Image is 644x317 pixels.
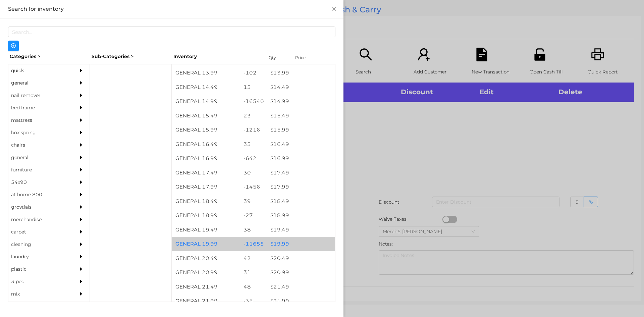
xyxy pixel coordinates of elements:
i: icon: caret-right [79,180,84,184]
div: bed frame [8,102,69,114]
div: chairs [8,139,69,151]
i: icon: caret-right [79,242,84,247]
i: icon: caret-right [79,205,84,209]
i: icon: caret-right [79,118,84,122]
div: merchandise [8,213,69,226]
div: laundry [8,251,69,263]
div: -1456 [240,180,267,194]
div: -35 [240,294,267,308]
i: icon: close [331,6,337,12]
i: icon: caret-right [79,229,84,234]
div: appliances [8,300,69,313]
div: $ 19.49 [267,223,335,237]
div: 3 pec [8,275,69,288]
div: 30 [240,166,267,180]
div: 31 [240,265,267,280]
div: Categories > [8,51,90,62]
div: GENERAL 13.99 [172,66,240,80]
div: $ 13.99 [267,66,335,80]
div: GENERAL 14.49 [172,80,240,95]
i: icon: caret-right [79,130,84,135]
div: 15 [240,80,267,95]
i: icon: caret-right [79,81,84,85]
div: 54x90 [8,176,69,189]
div: quick [8,64,69,77]
div: -27 [240,208,267,223]
i: icon: caret-right [79,105,84,110]
div: mattress [8,114,69,126]
div: $ 14.99 [267,94,335,109]
div: Price [293,53,320,62]
div: plastic [8,263,69,275]
div: GENERAL 21.49 [172,280,240,294]
div: GENERAL 15.99 [172,123,240,137]
div: $ 15.49 [267,109,335,123]
i: icon: caret-right [79,254,84,259]
div: 42 [240,251,267,266]
div: $ 21.99 [267,294,335,308]
div: -642 [240,151,267,166]
i: icon: caret-right [79,217,84,222]
div: GENERAL 20.99 [172,265,240,280]
div: GENERAL 20.49 [172,251,240,266]
div: furniture [8,164,69,176]
div: -16540 [240,94,267,109]
div: GENERAL 18.99 [172,208,240,223]
div: GENERAL 19.49 [172,223,240,237]
input: Search... [8,27,335,37]
div: GENERAL 17.99 [172,180,240,194]
div: $ 20.49 [267,251,335,266]
div: $ 16.49 [267,137,335,152]
div: 48 [240,280,267,294]
div: $ 19.99 [267,237,335,251]
div: GENERAL 17.49 [172,166,240,180]
div: -11655 [240,237,267,251]
div: $ 16.99 [267,151,335,166]
div: $ 17.49 [267,166,335,180]
i: icon: caret-right [79,279,84,284]
div: grovtials [8,201,69,213]
i: icon: caret-right [79,68,84,73]
div: GENERAL 19.99 [172,237,240,251]
div: Qty [267,53,287,62]
div: $ 18.99 [267,208,335,223]
div: GENERAL 16.49 [172,137,240,152]
div: $ 20.99 [267,265,335,280]
div: 39 [240,194,267,209]
div: 38 [240,223,267,237]
div: nail remover [8,89,69,102]
div: mix [8,288,69,300]
div: 35 [240,137,267,152]
div: -102 [240,66,267,80]
div: at home 800 [8,189,69,201]
div: general [8,151,69,164]
div: cleaning [8,238,69,251]
div: $ 21.49 [267,280,335,294]
div: $ 18.49 [267,194,335,209]
i: icon: caret-right [79,267,84,271]
div: Search for inventory [8,5,335,13]
button: icon: plus-circle [8,41,19,51]
div: carpet [8,226,69,238]
i: icon: caret-right [79,143,84,147]
div: Inventory [173,53,260,60]
div: GENERAL 18.49 [172,194,240,209]
i: icon: caret-right [79,155,84,160]
div: $ 14.49 [267,80,335,95]
div: $ 17.99 [267,180,335,194]
i: icon: caret-right [79,192,84,197]
div: Sub-Categories > [90,51,172,62]
i: icon: caret-right [79,167,84,172]
div: GENERAL 16.99 [172,151,240,166]
div: GENERAL 15.49 [172,109,240,123]
i: icon: caret-right [79,93,84,98]
div: GENERAL 14.99 [172,94,240,109]
i: icon: caret-right [79,292,84,296]
div: box spring [8,126,69,139]
div: GENERAL 21.99 [172,294,240,308]
div: -1216 [240,123,267,137]
div: general [8,77,69,89]
div: 23 [240,109,267,123]
div: $ 15.99 [267,123,335,137]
